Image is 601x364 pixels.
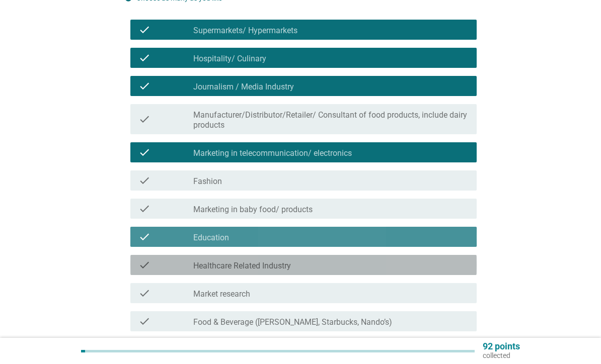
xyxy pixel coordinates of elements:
[193,148,352,158] label: Marketing in telecommunication/ electronics
[483,342,520,351] p: 92 points
[138,203,151,215] i: check
[138,287,151,299] i: check
[138,259,151,271] i: check
[138,24,151,36] i: check
[193,110,469,130] label: Manufacturer/Distributor/Retailer/ Consultant of food products, include dairy products
[483,351,520,360] p: collected
[193,233,229,243] label: Education
[138,174,151,187] i: check
[193,176,222,187] label: Fashion
[138,231,151,243] i: check
[193,261,291,271] label: Healthcare Related Industry
[138,108,151,130] i: check
[193,54,266,64] label: Hospitality/ Culinary
[138,52,151,64] i: check
[193,289,250,299] label: Market research
[193,26,297,36] label: Supermarkets/ Hypermarkets
[138,80,151,92] i: check
[138,146,151,158] i: check
[193,82,294,92] label: Journalism / Media Industry
[138,315,151,327] i: check
[193,317,392,327] label: Food & Beverage ([PERSON_NAME], Starbucks, Nando’s)
[193,205,313,215] label: Marketing in baby food/ products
